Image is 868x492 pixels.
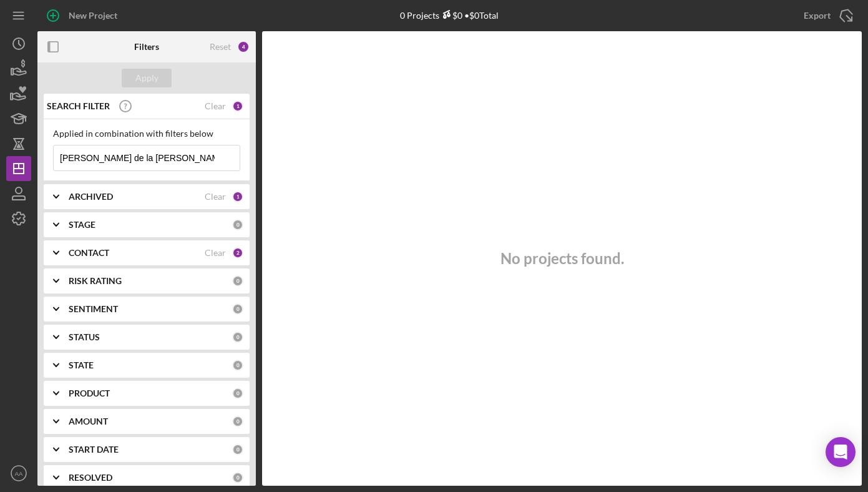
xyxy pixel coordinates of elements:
[69,276,122,286] b: RISK RATING
[47,101,110,111] b: SEARCH FILTER
[232,360,243,371] div: 0
[69,388,110,398] b: PRODUCT
[232,416,243,427] div: 0
[69,220,95,230] b: STAGE
[69,192,113,202] b: ARCHIVED
[232,275,243,287] div: 0
[826,437,856,467] div: Open Intercom Messenger
[69,445,119,455] b: START DATE
[232,444,243,455] div: 0
[400,10,499,21] div: 0 Projects • $0 Total
[804,3,831,28] div: Export
[37,3,130,28] button: New Project
[15,470,23,477] text: AA
[205,101,226,111] div: Clear
[69,416,108,426] b: AMOUNT
[791,3,862,28] button: Export
[232,101,243,112] div: 1
[205,248,226,258] div: Clear
[135,69,158,87] div: Apply
[69,248,109,258] b: CONTACT
[210,42,231,52] div: Reset
[205,192,226,202] div: Clear
[232,303,243,315] div: 0
[232,219,243,230] div: 0
[6,461,31,486] button: AA
[500,250,624,267] h3: No projects found.
[122,69,172,87] button: Apply
[69,304,118,314] b: SENTIMENT
[439,10,462,21] div: $0
[69,332,100,342] b: STATUS
[232,191,243,202] div: 1
[53,129,240,139] div: Applied in combination with filters below
[232,332,243,343] div: 0
[69,473,112,483] b: RESOLVED
[232,247,243,258] div: 2
[232,388,243,399] div: 0
[134,42,159,52] b: Filters
[232,472,243,483] div: 0
[69,3,117,28] div: New Project
[69,360,94,370] b: STATE
[237,41,250,53] div: 4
